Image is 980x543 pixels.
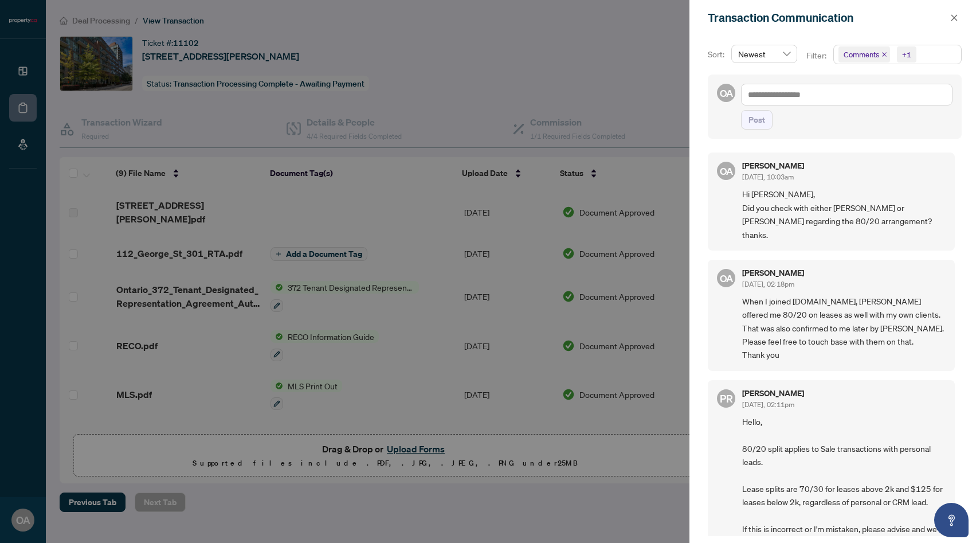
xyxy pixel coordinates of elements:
[720,390,733,407] span: PR
[742,162,804,170] h5: [PERSON_NAME]
[742,400,794,409] span: [DATE], 02:11pm
[742,173,794,181] span: [DATE], 10:03am
[738,45,790,62] span: Newest
[742,280,794,288] span: [DATE], 02:18pm
[742,187,946,241] span: Hi [PERSON_NAME], Did you check with either [PERSON_NAME] or [PERSON_NAME] regarding the 80/20 ar...
[719,163,733,179] span: OA
[719,85,733,101] span: OA
[708,9,947,26] div: Transaction Communication
[838,46,890,62] span: Comments
[881,52,887,57] span: close
[742,389,804,397] h5: [PERSON_NAME]
[806,49,828,62] p: Filter:
[934,503,969,537] button: Open asap
[902,49,911,60] div: +1
[950,14,958,22] span: close
[742,295,946,362] span: When I joined [DOMAIN_NAME], [PERSON_NAME] offered me 80/20 on leases as well with my own clients...
[844,49,879,60] span: Comments
[742,269,804,277] h5: [PERSON_NAME]
[741,110,773,130] button: Post
[719,270,733,286] span: OA
[708,48,727,61] p: Sort:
